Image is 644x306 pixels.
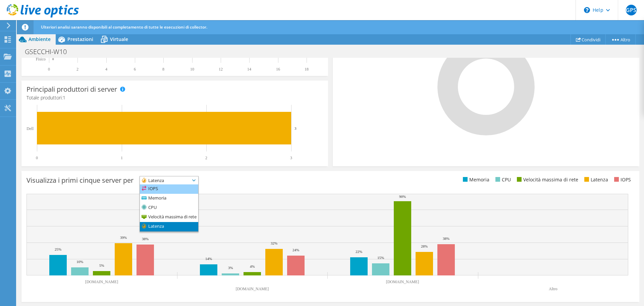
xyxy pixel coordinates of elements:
li: Latenza [583,176,608,183]
text: 10 [190,67,194,72]
span: Ulteriori analisi saranno disponibili al completamento di tutte le esecuzioni di collector. [41,24,207,30]
a: Condividi [571,34,606,45]
text: 3% [228,266,233,270]
li: Memoria [461,176,489,183]
text: 18 [305,67,309,72]
text: 15% [377,256,384,260]
text: 38% [443,236,449,241]
text: 90% [399,194,406,199]
text: 4% [250,264,255,268]
text: 22% [356,250,362,254]
text: 4 [105,67,107,72]
text: 10% [76,260,83,264]
text: 0 [52,57,54,61]
li: IOPS [612,176,631,183]
text: [DOMAIN_NAME] [386,279,419,284]
li: Velocità massima di rete [140,213,198,222]
text: 25% [55,247,61,251]
span: Ambiente [29,36,51,42]
li: Velocità massima di rete [515,176,578,183]
text: [DOMAIN_NAME] [236,287,269,291]
text: 5% [99,263,104,267]
text: 1 [121,156,123,160]
text: 14 [247,67,251,72]
text: 8 [162,67,164,72]
text: 3 [294,126,297,130]
h1: GSECCHI-W10 [22,48,77,55]
span: Virtuale [110,36,128,42]
span: Latenza [140,176,190,184]
text: 0 [48,67,50,72]
text: 16 [276,67,280,72]
text: 14% [205,257,212,261]
li: IOPS [140,184,198,194]
text: [DOMAIN_NAME] [85,279,118,284]
li: CPU [494,176,511,183]
text: 3 [290,156,292,160]
svg: \n [584,7,590,13]
li: CPU [140,203,198,213]
li: Memoria [140,194,198,203]
text: 6 [134,67,136,72]
text: Dell [26,126,34,131]
span: GPS [626,5,637,15]
span: 1 [63,94,65,101]
text: 32% [271,241,277,245]
text: 2 [76,67,78,72]
h4: Totale produttori: [26,94,323,101]
h3: Principali produttori di server [26,86,117,93]
text: 12 [219,67,223,72]
li: Latenza [140,222,198,231]
text: Fisico [36,57,46,61]
text: 2 [205,156,207,160]
a: Altro [605,34,636,45]
text: 28% [421,244,428,248]
text: Altro [549,287,557,291]
text: 0 [36,156,38,160]
text: 38% [142,237,149,241]
text: 39% [120,235,127,239]
span: Prestazioni [67,36,93,42]
text: 24% [292,248,299,252]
